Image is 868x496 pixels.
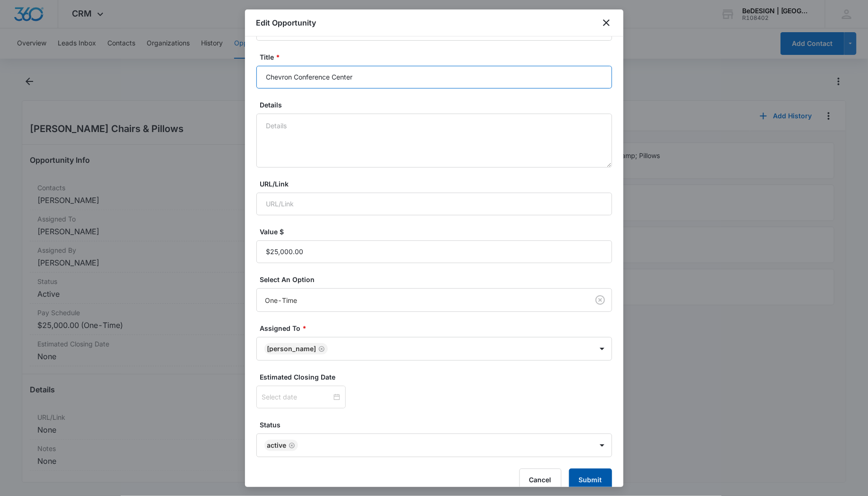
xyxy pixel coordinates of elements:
div: Remove Daniel Crocker [316,345,325,352]
label: URL/Link [260,179,616,189]
label: Value $ [260,227,616,237]
button: Clear [593,292,608,308]
input: Select date [262,392,332,402]
button: Cancel [519,469,561,491]
div: Remove Active [287,442,295,449]
label: Select An Option [260,275,616,284]
label: Details [260,100,616,110]
label: Title [260,52,616,62]
label: Status [260,420,616,430]
button: close [601,17,612,28]
label: Assigned To [260,323,616,333]
h1: Edit Opportunity [256,17,316,28]
input: Title [256,66,612,89]
input: URL/Link [256,193,612,215]
input: Value $ [256,240,612,263]
div: Active [267,442,287,449]
button: Submit [569,469,612,491]
label: Estimated Closing Date [260,372,616,382]
div: [PERSON_NAME] [267,345,316,352]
